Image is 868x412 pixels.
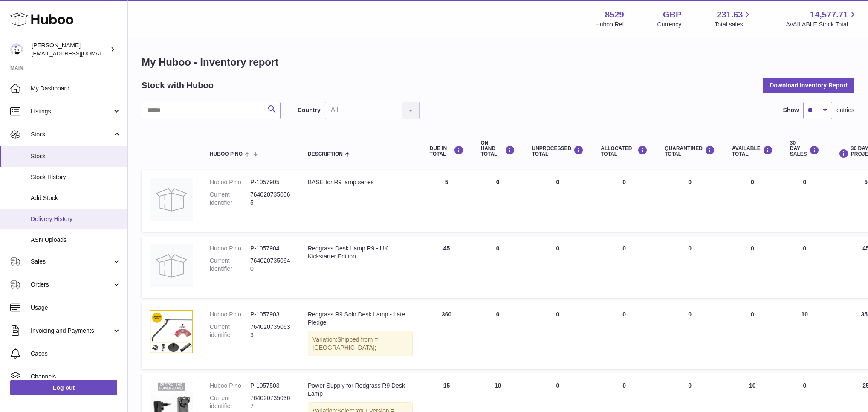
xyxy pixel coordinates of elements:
[605,9,624,20] strong: 8529
[31,281,112,289] span: Orders
[31,350,121,358] span: Cases
[308,331,413,357] div: Variation:
[31,194,121,202] span: Add Stock
[32,41,108,58] div: [PERSON_NAME]
[786,20,858,29] span: AVAILABLE Stock Total
[250,244,291,252] dd: P-1057904
[32,50,125,57] span: [EMAIL_ADDRESS][DOMAIN_NAME]
[10,380,117,395] a: Log out
[31,304,121,312] span: Usage
[250,257,291,273] dd: 7640207350640
[210,394,250,410] dt: Current identifier
[592,236,656,298] td: 0
[210,323,250,339] dt: Current identifier
[715,20,752,29] span: Total sales
[421,170,472,232] td: 5
[763,78,854,93] button: Download Inventory Report
[308,178,413,186] div: BASE for R9 lamp series
[723,302,781,369] td: 0
[781,170,828,232] td: 0
[481,140,515,157] div: ON HAND Total
[31,107,112,116] span: Listings
[250,323,291,339] dd: 7640207350633
[524,170,593,232] td: 0
[524,236,593,298] td: 0
[142,80,214,91] h2: Stock with Huboo
[31,373,121,381] span: Channels
[688,382,692,389] span: 0
[665,145,715,157] div: QUARANTINED Total
[688,311,692,318] span: 0
[592,302,656,369] td: 0
[781,236,828,298] td: 0
[421,236,472,298] td: 45
[532,145,584,157] div: UNPROCESSED Total
[298,106,321,114] label: Country
[31,327,112,335] span: Invoicing and Payments
[210,310,250,319] dt: Huboo P no
[10,43,23,56] img: admin@redgrass.ch
[723,170,781,232] td: 0
[688,179,692,186] span: 0
[31,215,121,223] span: Delivery History
[732,145,773,157] div: AVAILABLE Total
[786,9,858,29] a: 14,577.71 AVAILABLE Stock Total
[312,336,378,351] span: Shipped from = [GEOGRAPHIC_DATA];
[150,244,193,287] img: product image
[781,302,828,369] td: 10
[430,145,464,157] div: DUE IN TOTAL
[210,178,250,186] dt: Huboo P no
[723,236,781,298] td: 0
[717,9,743,20] span: 231.63
[210,244,250,252] dt: Huboo P no
[783,106,799,114] label: Show
[31,84,121,93] span: My Dashboard
[250,178,291,186] dd: P-1057905
[596,20,624,29] div: Huboo Ref
[308,151,343,157] span: Description
[836,106,854,114] span: entries
[250,191,291,207] dd: 7640207350565
[472,170,524,232] td: 0
[472,302,524,369] td: 0
[524,302,593,369] td: 0
[790,140,819,157] div: 30 DAY SALES
[250,382,291,390] dd: P-1057503
[810,9,848,20] span: 14,577.71
[31,152,121,160] span: Stock
[31,258,112,266] span: Sales
[210,151,243,157] span: Huboo P no
[601,145,648,157] div: ALLOCATED Total
[308,382,413,398] div: Power Supply for Redgrass R9 Desk Lamp
[250,394,291,410] dd: 7640207350367
[688,245,692,252] span: 0
[210,191,250,207] dt: Current identifier
[663,9,681,20] strong: GBP
[715,9,752,29] a: 231.63 Total sales
[210,257,250,273] dt: Current identifier
[150,178,193,221] img: product image
[657,20,682,29] div: Currency
[421,302,472,369] td: 360
[31,236,121,244] span: ASN Uploads
[308,310,413,327] div: Redgrass R9 Solo Desk Lamp - Late Pledge
[31,131,112,139] span: Stock
[592,170,656,232] td: 0
[472,236,524,298] td: 0
[142,55,854,69] h1: My Huboo - Inventory report
[308,244,413,261] div: Redgrass Desk Lamp R9 - UK Kickstarter Edition
[150,310,193,353] img: product image
[250,310,291,319] dd: P-1057903
[210,382,250,390] dt: Huboo P no
[31,173,121,181] span: Stock History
